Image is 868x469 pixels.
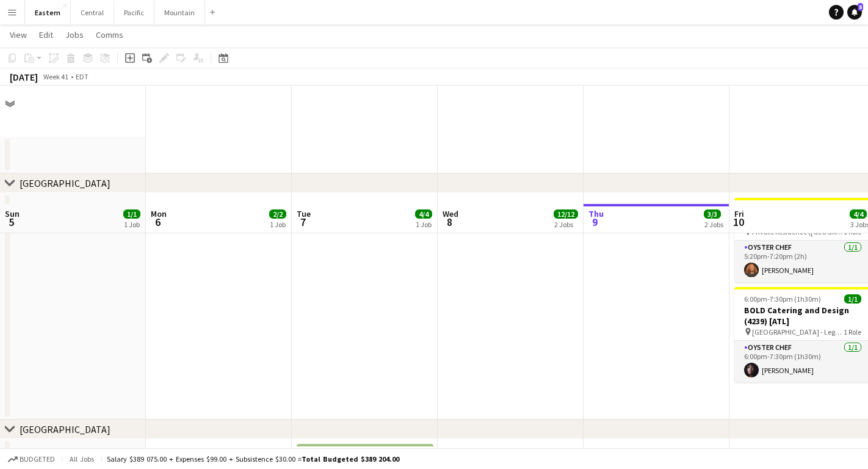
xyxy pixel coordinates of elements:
span: View [10,29,27,40]
span: 6:00pm-7:30pm (1h30m) [744,294,821,304]
span: Thu [588,208,604,219]
a: 5 [847,5,862,20]
span: 5 [858,3,863,11]
div: 2 Jobs [554,220,577,229]
span: 4/4 [850,209,867,219]
span: 9 [587,215,604,229]
span: Budgeted [20,455,55,464]
span: 1/1 [123,209,140,219]
span: [GEOGRAPHIC_DATA] - Legacy Lookout ([GEOGRAPHIC_DATA], [GEOGRAPHIC_DATA]) [752,327,844,336]
div: EDT [76,72,89,81]
span: Fri [734,208,744,219]
a: Jobs [60,27,89,43]
span: Edit [39,29,53,40]
button: Mountain [154,1,205,24]
span: Tue [297,208,311,219]
span: 6 [149,215,167,229]
span: 3/3 [704,209,721,219]
a: View [5,27,32,43]
div: Salary $389 075.00 + Expenses $99.00 + Subsistence $30.00 = [107,454,399,464]
div: [GEOGRAPHIC_DATA] [20,423,110,435]
button: Eastern [25,1,71,24]
span: Comms [96,29,123,40]
span: Jobs [65,29,84,40]
button: Pacific [114,1,154,24]
span: 7 [295,215,311,229]
span: 1/1 [844,294,861,304]
div: 1 Job [416,220,432,229]
span: Wed [443,208,458,219]
span: Mon [151,208,167,219]
span: Total Budgeted $389 204.00 [302,454,399,464]
span: All jobs [67,454,96,464]
span: 8 [441,215,458,229]
div: 1 Job [270,220,286,229]
button: Budgeted [6,453,57,466]
span: 5 [3,215,20,229]
a: Edit [34,27,58,43]
span: 2/2 [269,209,286,219]
button: Central [71,1,114,24]
span: 12/12 [554,209,578,219]
span: Week 41 [40,72,71,81]
span: Sun [5,208,20,219]
span: 4/4 [415,209,432,219]
span: 10 [732,215,744,229]
a: Comms [91,27,128,43]
div: [GEOGRAPHIC_DATA] [20,177,110,189]
span: 1 Role [844,327,861,336]
div: 1 Job [124,220,140,229]
div: 2 Jobs [704,220,723,229]
div: [DATE] [10,71,38,83]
